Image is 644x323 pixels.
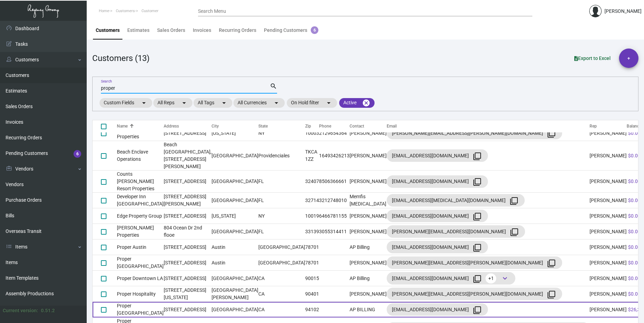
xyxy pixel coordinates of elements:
div: Customers [96,27,120,34]
td: Austin [212,239,258,255]
div: Sales Orders [157,27,185,34]
mat-icon: filter_none [473,306,481,314]
div: [EMAIL_ADDRESS][DOMAIN_NAME] [392,242,483,253]
td: Providenciales [258,141,305,171]
td: [PERSON_NAME] [590,208,627,224]
td: [PERSON_NAME] [590,141,627,171]
td: 3212748010 [319,193,350,208]
td: Edge Property Group [117,208,164,224]
div: Contact [350,123,387,130]
div: [PERSON_NAME] [604,8,642,15]
div: Invoices [193,27,211,34]
td: AP Billing [350,271,387,286]
span: $0.00 [628,291,641,297]
td: [STREET_ADDRESS] [164,171,212,193]
td: [PERSON_NAME] [350,208,387,224]
div: Address [164,123,179,130]
div: Contact [350,123,364,130]
td: [PERSON_NAME] Properties [117,224,164,239]
span: Home [99,9,109,13]
td: [GEOGRAPHIC_DATA] [212,302,258,317]
td: [STREET_ADDRESS] [164,302,212,317]
span: $0.00 [628,198,641,203]
mat-chip: Custom Fields [100,98,152,108]
div: Customers (13) [92,52,149,64]
td: [STREET_ADDRESS][US_STATE] [164,286,212,302]
div: Pending Customers [264,27,318,34]
span: $0.00 [628,213,641,219]
div: Balance [627,123,641,130]
td: [PERSON_NAME] [590,286,627,302]
td: [PERSON_NAME] [590,302,627,317]
td: [PERSON_NAME] [350,141,387,171]
td: [GEOGRAPHIC_DATA] [258,255,305,271]
td: CA [258,302,305,317]
td: FL [258,224,305,239]
div: [PERSON_NAME][EMAIL_ADDRESS][PERSON_NAME][DOMAIN_NAME] [392,257,557,268]
td: Proper [GEOGRAPHIC_DATA] [117,302,164,317]
td: TKCA 1ZZ [305,141,319,171]
div: [EMAIL_ADDRESS][DOMAIN_NAME] [392,150,483,161]
td: [GEOGRAPHIC_DATA] [212,193,258,208]
span: Customers [116,9,135,13]
td: [PERSON_NAME] [590,224,627,239]
td: 10003 [305,125,319,141]
td: [STREET_ADDRESS] [164,208,212,224]
mat-icon: filter_none [547,259,556,268]
div: Current version: [3,307,38,314]
mat-icon: arrow_drop_down [325,99,333,107]
span: $0.00 [628,178,641,184]
td: [PERSON_NAME] [590,255,627,271]
td: Proper Austin [117,239,164,255]
td: 90015 [305,271,319,286]
mat-chip: All Tags [194,98,232,108]
td: [PERSON_NAME] [350,224,387,239]
div: Zip [305,123,319,130]
span: Customer [141,9,158,13]
td: CA [258,271,305,286]
td: [STREET_ADDRESS] [164,125,212,141]
td: [STREET_ADDRESS] [164,255,212,271]
td: Beach Enclave Operations [117,141,164,171]
mat-icon: arrow_drop_down [180,99,188,107]
div: Name [117,123,164,130]
td: Proper [GEOGRAPHIC_DATA] [117,255,164,271]
mat-chip: Active [339,98,375,108]
div: [EMAIL_ADDRESS][DOMAIN_NAME] [392,176,483,187]
span: $0.00 [628,229,641,234]
th: Email [387,120,590,133]
td: [GEOGRAPHIC_DATA] [212,141,258,171]
td: FL [258,193,305,208]
div: [EMAIL_ADDRESS][DOMAIN_NAME] [392,273,510,284]
td: 33139 [305,224,319,239]
div: Rep [590,123,627,130]
td: [PERSON_NAME] Properties [117,125,164,141]
td: NY [258,125,305,141]
div: Address [164,123,212,130]
div: Zip [305,123,311,130]
span: $0.00 [628,130,641,136]
td: [GEOGRAPHIC_DATA] [212,171,258,193]
td: FL [258,171,305,193]
span: + [627,49,630,68]
mat-icon: filter_none [473,275,481,283]
td: [GEOGRAPHIC_DATA] [212,271,258,286]
mat-icon: filter_none [473,178,481,186]
span: Export to Excel [574,55,611,61]
mat-chip: All Reps [153,98,192,108]
mat-icon: filter_none [473,152,481,160]
td: [US_STATE] [212,125,258,141]
div: Name [117,123,128,130]
td: 32407 [305,171,319,193]
img: admin@bootstrapmaster.com [589,5,602,17]
td: Proper Downtown LA [117,271,164,286]
span: $0.00 [628,244,641,250]
mat-icon: filter_none [547,290,556,299]
td: Counts [PERSON_NAME] Resort Properties [117,171,164,193]
td: [PERSON_NAME] [590,171,627,193]
mat-icon: arrow_drop_down [272,99,281,107]
mat-icon: arrow_drop_down [140,99,148,107]
td: [STREET_ADDRESS][PERSON_NAME] [164,193,212,208]
mat-icon: search [270,82,277,90]
div: [PERSON_NAME][EMAIL_ADDRESS][PERSON_NAME][DOMAIN_NAME] [392,288,557,299]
